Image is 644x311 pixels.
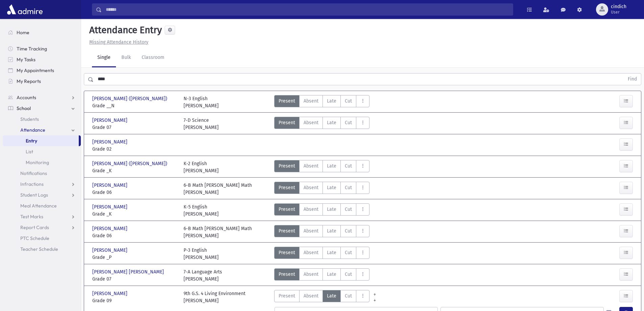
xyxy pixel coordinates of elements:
[3,222,81,233] a: Report Cards
[92,102,177,109] span: Grade __N
[345,206,352,213] span: Cut
[20,170,47,176] span: Notifications
[3,65,81,76] a: My Appointments
[3,168,81,179] a: Notifications
[92,268,165,275] span: [PERSON_NAME] [PERSON_NAME]
[3,200,81,211] a: Meal Attendance
[17,78,41,84] span: My Reports
[3,179,81,190] a: Infractions
[92,297,177,304] span: Grade 09
[184,117,219,131] div: 7-D Science [PERSON_NAME]
[345,184,352,191] span: Cut
[345,227,352,235] span: Cut
[274,117,369,131] div: AttTypes
[184,160,219,174] div: K-2 English [PERSON_NAME]
[327,184,336,191] span: Late
[26,159,49,165] span: Monitoring
[3,114,81,125] a: Students
[327,119,336,126] span: Late
[274,182,369,196] div: AttTypes
[17,94,36,101] span: Accounts
[3,92,81,103] a: Accounts
[3,27,81,38] a: Home
[92,160,169,167] span: [PERSON_NAME] ([PERSON_NAME])
[92,117,129,124] span: [PERSON_NAME]
[26,138,37,144] span: Entry
[184,203,219,218] div: K-5 English [PERSON_NAME]
[17,67,54,73] span: My Appointments
[184,268,222,283] div: 7-A Language Arts [PERSON_NAME]
[87,39,148,45] a: Missing Attendance History
[20,181,44,187] span: Infractions
[26,149,33,155] span: List
[17,29,29,36] span: Home
[327,271,336,278] span: Late
[116,48,136,67] a: Bulk
[327,227,336,235] span: Late
[345,271,352,278] span: Cut
[87,24,162,36] h5: Attendance Entry
[279,227,295,235] span: Present
[92,225,129,232] span: [PERSON_NAME]
[92,232,177,239] span: Grade 06
[17,46,47,52] span: Time Tracking
[92,95,169,102] span: [PERSON_NAME] ([PERSON_NAME])
[304,227,318,235] span: Absent
[274,268,369,283] div: AttTypes
[92,203,129,210] span: [PERSON_NAME]
[3,135,79,146] a: Entry
[92,48,116,67] a: Single
[92,290,129,297] span: [PERSON_NAME]
[92,275,177,283] span: Grade 07
[304,184,318,191] span: Absent
[17,57,35,63] span: My Tasks
[274,225,369,239] div: AttTypes
[3,211,81,222] a: Test Marks
[92,146,177,153] span: Grade 02
[3,157,81,168] a: Monitoring
[279,97,295,105] span: Present
[3,54,81,65] a: My Tasks
[92,182,129,189] span: [PERSON_NAME]
[184,182,252,196] div: 6-B Math [PERSON_NAME] Math [PERSON_NAME]
[3,244,81,254] a: Teacher Schedule
[304,271,318,278] span: Absent
[136,48,170,67] a: Classroom
[102,3,513,16] input: Search
[92,138,129,146] span: [PERSON_NAME]
[92,124,177,131] span: Grade 07
[327,249,336,256] span: Late
[345,119,352,126] span: Cut
[304,206,318,213] span: Absent
[184,225,252,239] div: 6-B Math [PERSON_NAME] Math [PERSON_NAME]
[20,214,43,220] span: Test Marks
[3,103,81,114] a: School
[304,292,318,299] span: Absent
[20,224,49,230] span: Report Cards
[327,97,336,105] span: Late
[279,249,295,256] span: Present
[345,249,352,256] span: Cut
[274,95,369,109] div: AttTypes
[624,73,641,85] button: Find
[3,125,81,135] a: Attendance
[20,235,49,241] span: PTC Schedule
[3,233,81,244] a: PTC Schedule
[279,292,295,299] span: Present
[274,247,369,261] div: AttTypes
[304,162,318,170] span: Absent
[279,271,295,278] span: Present
[274,203,369,218] div: AttTypes
[304,97,318,105] span: Absent
[92,189,177,196] span: Grade 06
[345,292,352,299] span: Cut
[92,254,177,261] span: Grade _P
[184,95,219,109] div: N-3 English [PERSON_NAME]
[20,192,48,198] span: Student Logs
[279,162,295,170] span: Present
[20,203,57,209] span: Meal Attendance
[3,190,81,200] a: Student Logs
[304,119,318,126] span: Absent
[345,162,352,170] span: Cut
[92,210,177,218] span: Grade _K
